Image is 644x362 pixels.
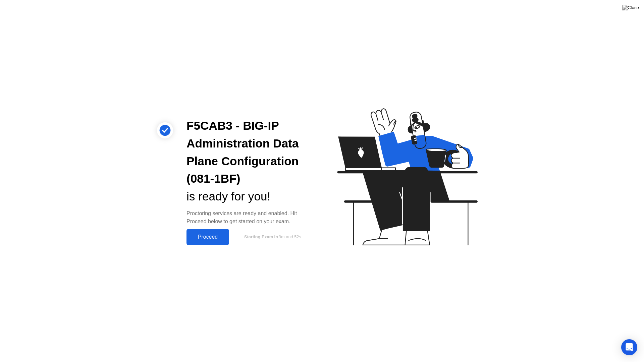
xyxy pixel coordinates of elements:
div: Proceed [189,234,227,240]
button: Proceed [186,229,229,245]
img: Close [622,5,639,10]
button: Starting Exam in9m and 52s [232,231,311,243]
div: Proctoring services are ready and enabled. Hit Proceed below to get started on your exam. [186,209,311,226]
div: Open Intercom Messenger [621,339,637,355]
div: is ready for you! [186,188,311,205]
div: F5CAB3 - BIG-IP Administration Data Plane Configuration (081-1BF) [186,117,311,188]
span: 9m and 52s [279,234,301,239]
